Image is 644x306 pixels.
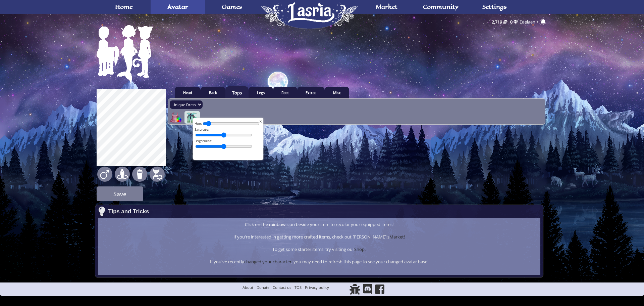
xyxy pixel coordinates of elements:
[259,29,360,59] a: Home
[492,19,502,25] span: 2,719
[167,4,188,9] span: Avatar
[273,87,297,98] a: Feet
[260,120,262,123] span: X
[354,246,366,252] a: Shop.
[101,259,537,265] p: If you've recently , you may need to refresh this page to see your changed avatar base!
[170,113,180,123] img: Amusingly Ambitious Unique Dress
[201,87,225,98] a: Back
[482,4,507,9] span: Settings
[101,209,149,214] h4: Tips and Tricks
[249,87,273,98] a: Legs
[97,186,143,201] input: This will save your currently displayed avatar.
[294,285,302,290] a: TOS
[244,259,291,265] a: changed your character
[101,247,537,252] p: To get some starter items, try visiting our
[225,86,249,99] a: Tops
[510,19,513,25] span: 0
[150,167,165,182] img: This will allow you to change your avatar's species and genus.
[101,222,537,227] p: Click on the rainbow icon beside your item to recolor your equipped items!
[186,113,197,123] img: Lasrian Dress
[389,234,405,240] a: Market!
[305,285,329,290] a: Privacy policy
[132,167,147,182] img: This will strip your avatar down to your current base.
[97,167,112,182] img: This will change your avatar to male.
[508,17,520,27] a: 0
[101,234,537,240] p: If you're interested in getting more crafted items, check out [PERSON_NAME]'s
[97,80,156,85] a: Avatar
[243,285,253,290] a: About
[115,4,132,9] span: Home
[297,87,325,98] a: Extras
[273,285,291,290] a: Contact us
[175,87,201,98] a: Head
[193,118,263,160] div: Hue: Saturate: Brightness:
[520,19,535,25] a: Edelaen
[423,4,459,9] span: Community
[97,24,156,84] img: Default Avatar
[115,167,130,182] img: This will rotate your avatar's position
[376,4,397,9] span: Market
[349,289,361,295] a: Report Bug
[325,87,349,98] a: Misc
[490,17,507,27] a: 2,719
[257,285,269,290] a: Donate
[222,4,242,9] span: Games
